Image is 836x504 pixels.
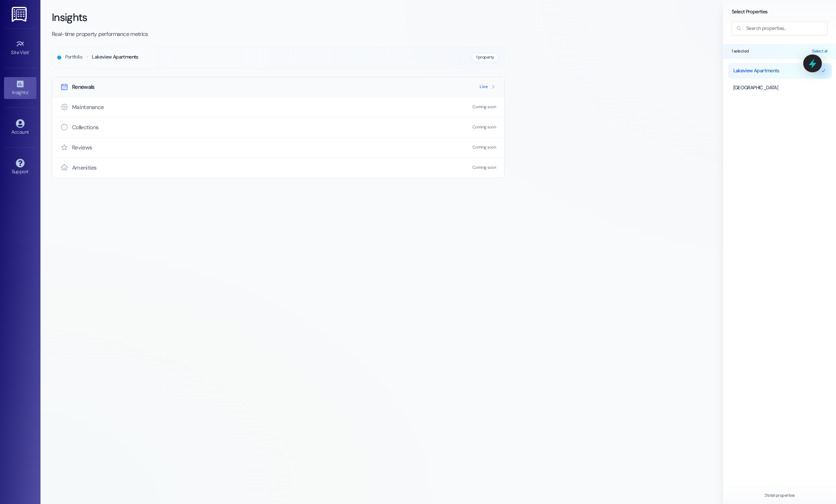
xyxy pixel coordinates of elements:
[728,63,832,79] button: Lakeview Apartments
[12,7,28,22] img: ResiDesk Logo
[72,164,97,172] span: Amenities
[471,53,499,62] span: 1 property
[72,83,94,91] span: Renewals
[28,88,29,94] span: •
[72,123,98,132] span: Collections
[732,21,828,36] input: Search properties...
[65,54,83,61] span: Portfolio
[52,11,505,24] h1: Insights
[480,84,487,90] span: Live
[4,37,36,59] a: Site Visit •
[472,165,496,170] span: Coming soon
[4,77,36,99] a: Insights •
[4,117,36,139] a: Account
[732,48,749,54] span: 1 selected
[29,48,30,54] span: •
[52,30,505,38] p: Real-time property performance metrics
[72,143,92,152] span: Reviews
[733,84,779,92] span: [GEOGRAPHIC_DATA]
[472,104,496,110] span: Coming soon
[92,54,138,61] span: Lakeview Apartments
[728,80,832,96] button: [GEOGRAPHIC_DATA]
[812,48,828,54] button: Select all
[732,8,828,16] h3: Select Properties
[729,493,830,498] p: 2 total properties
[472,145,496,150] span: Coming soon
[87,54,88,61] span: •
[733,67,779,75] span: Lakeview Apartments
[4,156,36,178] a: Support
[72,103,104,111] span: Maintenance
[472,124,496,130] span: Coming soon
